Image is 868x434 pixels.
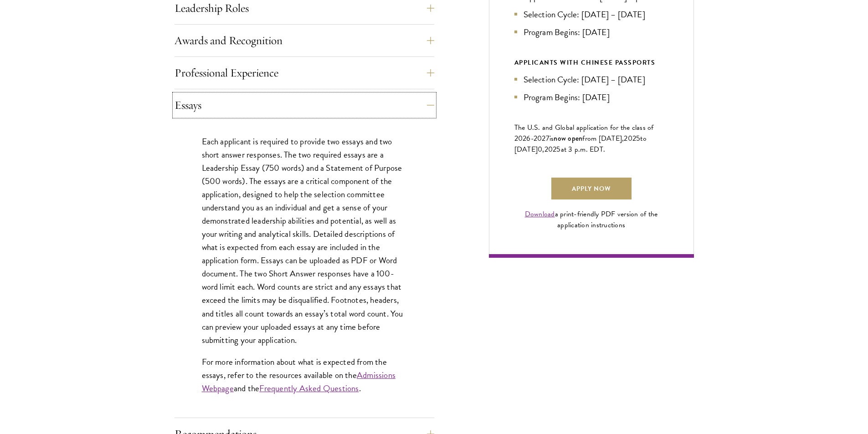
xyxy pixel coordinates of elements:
[175,94,434,116] button: Essays
[550,133,554,144] span: is
[554,133,582,143] span: now open
[514,57,668,68] div: APPLICANTS WITH CHINESE PASSPORTS
[546,133,550,144] span: 7
[202,355,407,395] p: For more information about what is expected from the essays, refer to the resources available on ...
[514,91,668,104] li: Program Begins: [DATE]
[538,144,542,155] span: 0
[202,368,395,395] a: Admissions Webpage
[175,30,434,51] button: Awards and Recognition
[525,209,555,220] a: Download
[202,135,407,347] p: Each applicant is required to provide two essays and two short answer responses. The two required...
[531,133,546,144] span: -202
[561,144,606,155] span: at 3 p.m. EDT.
[514,133,647,155] span: to [DATE]
[514,8,668,21] li: Selection Cycle: [DATE] – [DATE]
[514,209,668,230] div: a print-friendly PDF version of the application instructions
[514,122,654,144] span: The U.S. and Global application for the class of 202
[542,144,544,155] span: ,
[551,178,632,199] a: Apply Now
[514,73,668,86] li: Selection Cycle: [DATE] – [DATE]
[259,382,359,395] a: Frequently Asked Questions
[624,133,636,144] span: 202
[514,26,668,39] li: Program Begins: [DATE]
[556,144,560,155] span: 5
[544,144,557,155] span: 202
[175,62,434,84] button: Professional Experience
[636,133,640,144] span: 5
[582,133,624,144] span: from [DATE],
[526,133,530,144] span: 6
